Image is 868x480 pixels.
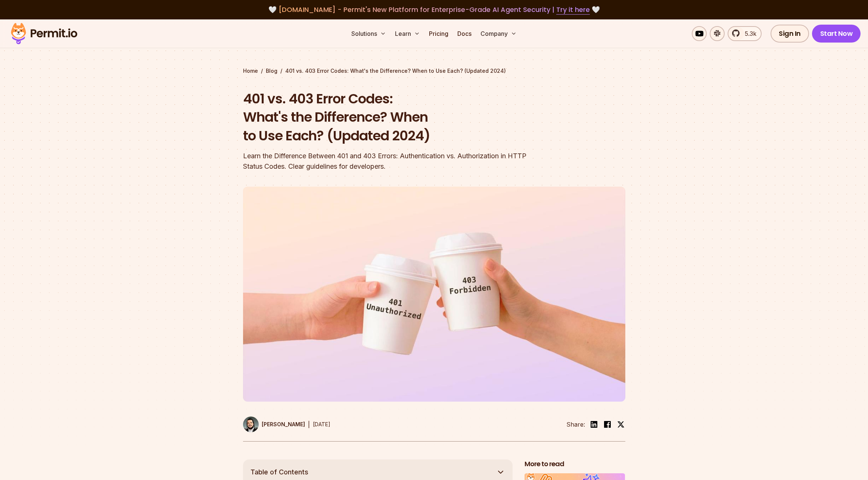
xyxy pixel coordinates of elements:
button: Company [477,26,520,41]
p: [PERSON_NAME] [262,421,305,428]
img: linkedin [589,420,598,429]
a: Blog [266,67,277,75]
img: 401 vs. 403 Error Codes: What's the Difference? When to Use Each? (Updated 2024) [243,187,625,402]
div: Learn the Difference Between 401 and 403 Errors: Authentication vs. Authorization in HTTP Status ... [243,151,530,172]
li: Share: [566,420,585,429]
img: Permit logo [7,21,81,46]
img: facebook [603,420,612,429]
a: [PERSON_NAME] [243,417,305,432]
button: Solutions [348,26,389,41]
img: Gabriel L. Manor [243,417,259,432]
div: / / [243,67,625,75]
a: Docs [454,26,475,41]
span: Table of Contents [251,467,308,477]
time: [DATE] [313,421,330,427]
a: Start Now [812,25,861,43]
button: Learn [392,26,423,41]
h1: 401 vs. 403 Error Codes: What's the Difference? When to Use Each? (Updated 2024) [243,90,530,145]
a: 5.3k [728,26,762,41]
span: [DOMAIN_NAME] - Permit's New Platform for Enterprise-Grade AI Agent Security | [279,5,590,14]
span: 5.3k [740,29,756,38]
img: twitter [617,421,625,428]
a: Pricing [426,26,451,41]
h2: More to read [525,459,625,469]
div: 🤍 🤍 [18,4,850,15]
div: | [308,420,310,429]
a: Sign In [771,25,809,43]
a: Home [243,67,258,75]
a: Try it here [556,5,590,15]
